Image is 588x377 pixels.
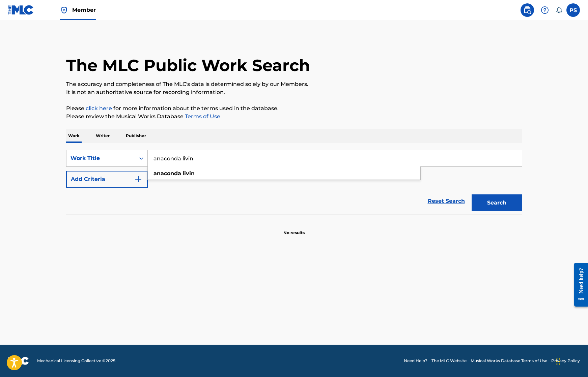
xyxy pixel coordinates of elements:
[521,3,534,17] a: Public Search
[472,194,522,211] button: Search
[86,105,112,112] a: click here
[541,6,549,14] img: help
[134,175,142,183] img: 9d2ae6d4665cec9f34b9.svg
[66,171,148,188] button: Add Criteria
[183,170,195,177] strong: livin
[556,351,560,372] div: Drag
[66,113,522,121] p: Please review the Musical Works Database
[566,3,580,17] div: User Menu
[153,170,181,177] strong: anaconda
[66,80,522,88] p: The accuracy and completeness of The MLC's data is determined solely by our Members.
[184,113,220,120] a: Terms of Use
[66,88,522,96] p: It is not an authoritative source for recording information.
[404,358,427,364] a: Need Help?
[471,358,547,364] a: Musical Works Database Terms of Use
[538,3,552,17] div: Help
[556,7,562,13] div: Notifications
[124,129,148,143] p: Publisher
[72,6,96,14] span: Member
[60,6,68,14] img: Top Rightsholder
[523,6,531,14] img: search
[554,345,588,377] iframe: Chat Widget
[424,194,468,209] a: Reset Search
[551,358,580,364] a: Privacy Policy
[66,55,310,75] h1: The MLC Public Work Search
[8,357,29,365] img: logo
[431,358,467,364] a: The MLC Website
[569,257,588,313] iframe: Resource Center
[66,104,522,113] p: Please for more information about the terms used in the database.
[66,150,522,215] form: Search Form
[283,222,305,236] p: No results
[37,358,115,364] span: Mechanical Licensing Collective © 2025
[66,129,82,143] p: Work
[94,129,112,143] p: Writer
[8,5,34,15] img: MLC Logo
[71,154,131,162] div: Work Title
